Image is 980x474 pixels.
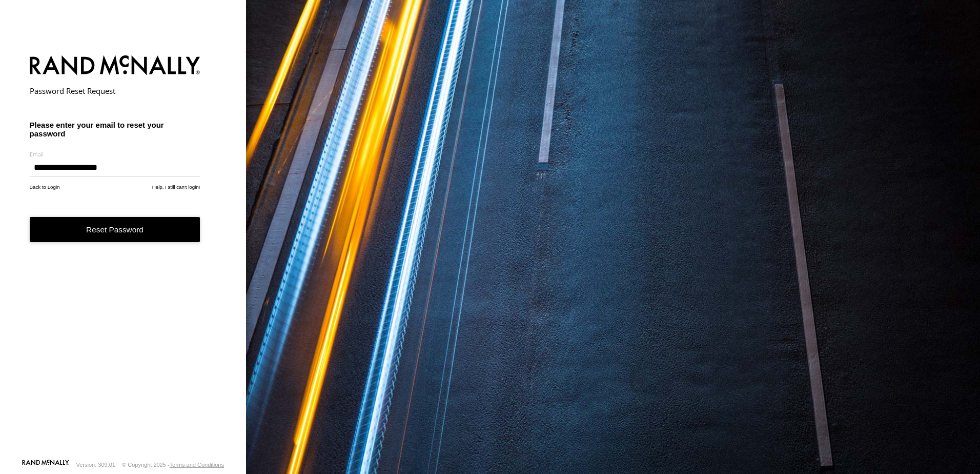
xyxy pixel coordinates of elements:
img: Rand McNally [30,53,200,80]
div: Version: 309.01 [76,462,115,468]
div: © Copyright 2025 - [122,462,224,468]
a: Visit our Website [22,460,69,470]
h2: Password Reset Request [30,86,200,96]
button: Reset Password [30,217,200,242]
a: Terms and Conditions [170,462,224,468]
a: Back to Login [30,184,60,190]
h3: Please enter your email to reset your password [30,121,200,138]
label: Email [30,150,200,158]
a: Help, I still can't login! [152,184,200,190]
